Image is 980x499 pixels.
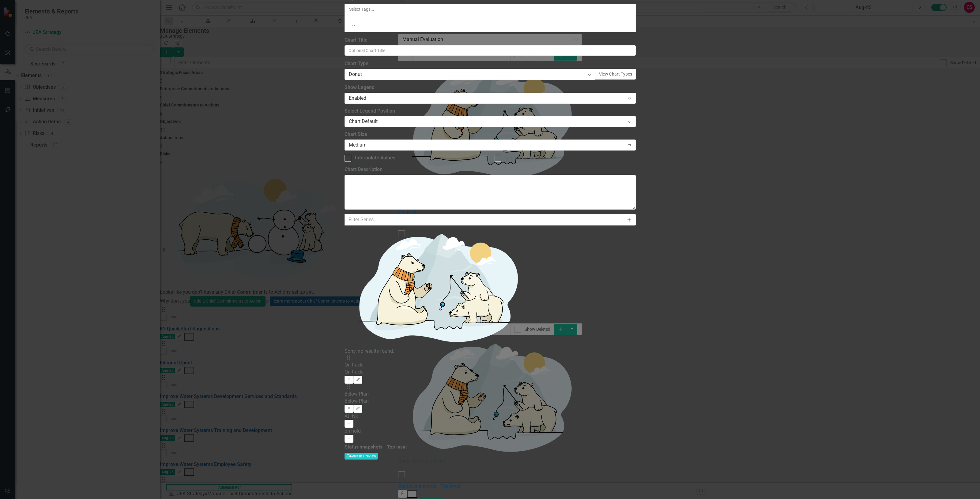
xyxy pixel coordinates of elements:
div: At risk [345,413,636,420]
label: Chart Size [345,131,636,138]
div: On track [345,362,636,369]
div: On track [345,369,636,376]
h3: Status snapshots - Top level [345,444,636,450]
label: Select Legend Position [345,108,636,115]
div: Sorry, no results found. [345,348,636,355]
label: Chart Description [345,166,636,173]
label: Show Legend [345,84,636,91]
div: Enabled [349,95,625,102]
div: on hold [345,428,636,435]
div: Medium [349,142,625,149]
div: Below Plan [345,398,636,405]
label: Chart Type [345,60,636,67]
button: View Chart Types [595,69,636,80]
div: Select Tags... [349,6,631,12]
button: Refresh Preview [345,453,378,460]
input: Filter Series... [345,214,623,225]
div: Donut [349,71,585,78]
img: No results found [345,225,528,348]
div: Interpolate Values [355,155,395,162]
div: Chart Default [349,118,625,125]
div: Below Plan [345,391,636,398]
label: Chart Title [345,37,636,44]
div: Transpose Axes [505,155,541,162]
input: Optional Chart Title [345,45,636,56]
